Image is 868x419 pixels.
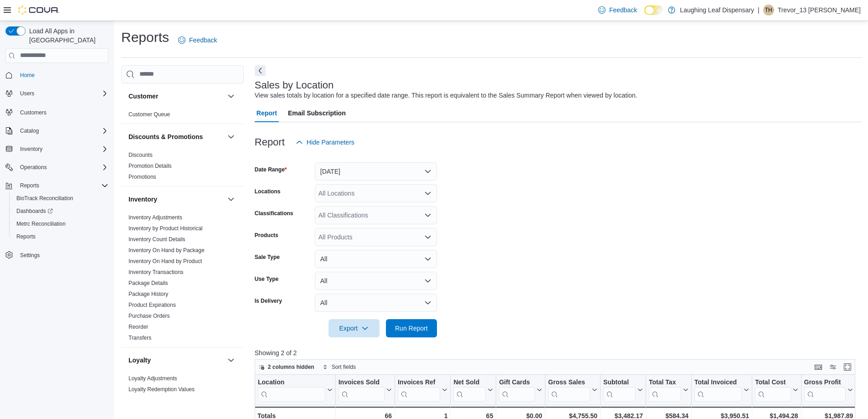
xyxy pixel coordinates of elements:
[16,88,38,99] button: Users
[288,104,346,122] span: Email Subscription
[16,106,108,118] span: Customers
[128,195,157,204] h3: Inventory
[128,356,224,365] button: Loyalty
[16,162,51,173] button: Operations
[16,207,53,215] span: Dashboards
[694,378,749,402] button: Total Invoiced
[121,212,244,347] div: Inventory
[128,313,170,319] a: Purchase Orders
[694,378,742,402] div: Total Invoiced
[5,65,108,285] nav: Complex example
[226,194,236,205] button: Inventory
[842,362,853,372] button: Enter fullscreen
[255,210,293,217] label: Classifications
[804,378,853,402] button: Gross Profit
[827,362,838,372] button: Display options
[128,236,185,243] span: Inventory Count Details
[13,193,108,204] span: BioTrack Reconciliation
[2,248,112,262] button: Settings
[13,206,56,217] a: Dashboards
[18,5,59,15] img: Cova
[255,232,278,239] label: Products
[16,144,108,155] span: Inventory
[255,348,862,357] p: Showing 2 of 2
[26,26,108,45] span: Load All Apps in [GEOGRAPHIC_DATA]
[395,324,428,333] span: Run Report
[332,363,356,371] span: Sort fields
[20,109,46,116] span: Customers
[398,378,447,402] button: Invoices Ref
[255,275,278,283] label: Use Type
[128,324,148,330] a: Reorder
[255,91,637,100] div: View sales totals by location for a specified date range. This report is equivalent to the Sales ...
[16,233,36,240] span: Reports
[339,378,385,402] div: Invoices Sold
[2,179,112,192] button: Reports
[121,373,244,398] div: Loyalty
[13,218,69,229] a: Metrc Reconciliation
[255,137,285,148] h3: Report
[778,5,861,16] p: Trevor_13 [PERSON_NAME]
[424,190,431,197] button: Open list of options
[763,5,774,16] div: Trevor_13 Hatton
[16,195,73,202] span: BioTrack Reconciliation
[255,297,282,305] label: Is Delivery
[226,131,236,142] button: Discounts & Promotions
[128,247,205,253] a: Inventory On Hand by Package
[128,162,172,170] span: Promotion Details
[16,180,43,191] button: Reports
[644,5,663,15] input: Dark Mode
[128,111,170,118] a: Customer Queue
[292,133,358,151] button: Hide Parameters
[255,253,280,261] label: Sale Type
[128,225,203,232] a: Inventory by Product Historical
[680,5,754,16] p: Laughing Leaf Dispensary
[20,145,42,153] span: Inventory
[128,291,168,297] a: Package History
[128,280,168,286] a: Package Details
[128,290,168,298] span: Package History
[128,302,176,308] a: Product Expirations
[16,250,43,261] a: Settings
[128,173,156,181] span: Promotions
[121,28,169,47] h1: Reports
[20,72,35,79] span: Home
[128,195,224,204] button: Inventory
[499,378,542,402] button: Gift Cards
[315,294,437,312] button: All
[16,88,108,99] span: Users
[2,143,112,155] button: Inventory
[128,132,224,141] button: Discounts & Promotions
[16,220,66,228] span: Metrc Reconciliation
[548,378,590,402] div: Gross Sales
[258,378,333,402] button: Location
[9,205,112,217] a: Dashboards
[2,105,112,119] button: Customers
[9,230,112,243] button: Reports
[16,125,108,136] span: Catalog
[9,192,112,205] button: BioTrack Reconciliation
[804,378,846,387] div: Gross Profit
[16,180,108,191] span: Reports
[128,258,202,264] a: Inventory On Hand by Product
[755,378,791,387] div: Total Cost
[649,378,681,387] div: Total Tax
[128,279,168,287] span: Package Details
[315,250,437,268] button: All
[755,378,791,402] div: Total Cost
[2,87,112,100] button: Users
[319,362,360,372] button: Sort fields
[268,363,314,371] span: 2 columns hidden
[339,378,392,402] button: Invoices Sold
[128,225,203,232] span: Inventory by Product Historical
[255,166,287,173] label: Date Range
[339,378,385,387] div: Invoices Sold
[258,378,325,402] div: Location
[128,111,170,118] span: Customer Queue
[16,249,108,261] span: Settings
[813,362,824,372] button: Keyboard shortcuts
